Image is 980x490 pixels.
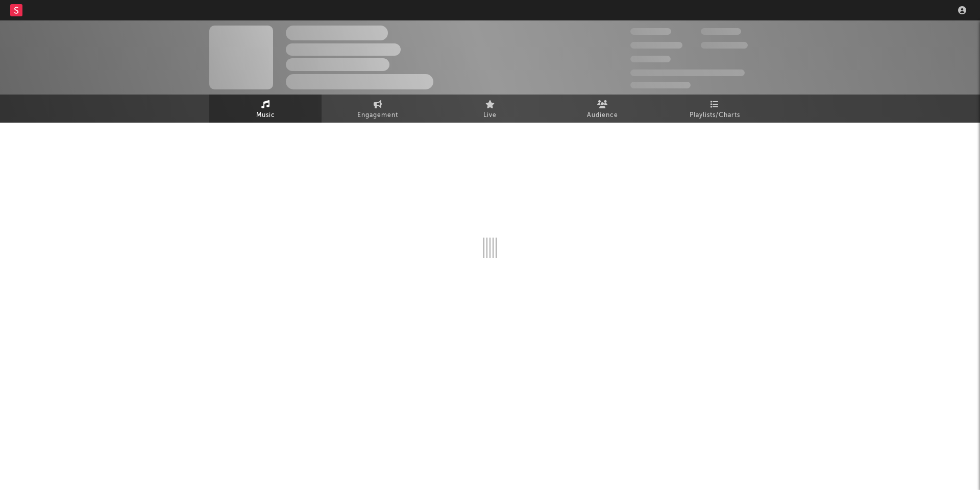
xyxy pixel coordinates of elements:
[630,82,691,88] span: Jump Score: 85.0
[209,95,322,123] a: Music
[701,28,741,35] span: 100,000
[701,42,748,49] span: 1,000,000
[322,95,434,123] a: Engagement
[630,28,671,35] span: 300,000
[587,109,618,122] span: Audience
[690,109,740,122] span: Playlists/Charts
[630,42,682,49] span: 50,000,000
[483,109,497,122] span: Live
[630,69,745,76] span: 50,000,000 Monthly Listeners
[658,95,771,123] a: Playlists/Charts
[630,56,671,62] span: 100,000
[256,109,275,122] span: Music
[434,95,546,123] a: Live
[546,95,658,123] a: Audience
[357,109,398,122] span: Engagement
